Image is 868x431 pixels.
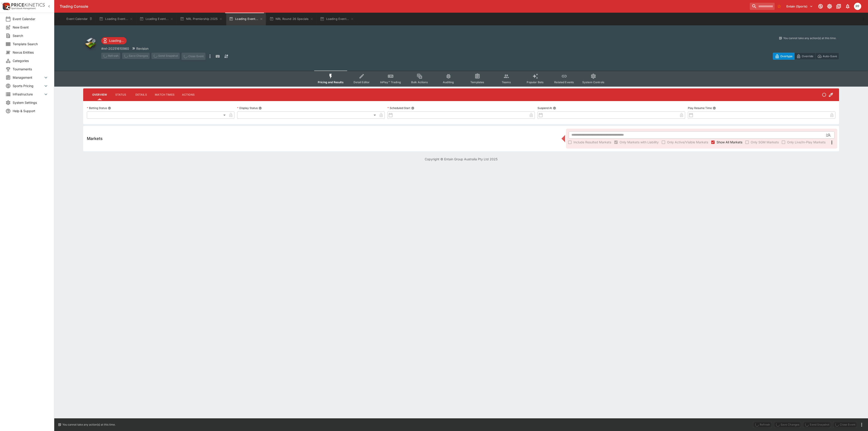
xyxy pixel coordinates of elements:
button: more [859,422,864,427]
button: Details [131,89,151,100]
button: Betting Status [108,107,111,110]
p: Play Resume Time [688,106,712,110]
p: Copyright © Entain Group Australia Pty Ltd 2025 [54,157,868,161]
p: Loading... [109,38,124,43]
span: Categories [13,58,49,63]
span: Pricing and Results [318,81,344,84]
span: Only Markets with Liability [620,140,659,144]
button: more [207,53,213,60]
span: Only Active/Visible Markets [667,140,708,144]
button: No Bookmarks [776,3,783,10]
button: Match Times [151,89,178,100]
button: Open [824,131,833,139]
span: Auditing [443,81,454,84]
span: Nexus Entities [13,50,49,55]
img: other.png [83,36,98,51]
div: Trading Console [60,4,748,9]
span: Teams [502,81,511,84]
img: Sportsbook Management [11,7,36,9]
button: Loading Event... [137,13,176,25]
p: Auto-Save [823,54,837,59]
span: System Controls [582,81,604,84]
button: Suspend At [553,107,556,110]
button: Display Status [259,107,262,110]
span: Tournaments [13,67,49,71]
button: Select Tenant [784,3,816,10]
img: PriceKinetics [11,3,45,7]
span: Include Resulted Markets [573,140,611,144]
button: Event Calendar [64,13,95,25]
p: Revision [136,46,149,51]
button: Status [111,89,131,100]
p: Scheduled Start [387,106,410,110]
span: System Settings [13,100,49,105]
h5: Markets [87,136,103,141]
input: search [750,3,775,10]
span: Infrastructure [13,92,43,97]
p: Copy To Clipboard [101,46,129,51]
span: Templates [470,81,484,84]
button: Actions [178,89,198,100]
svg: More [829,140,835,145]
span: Only SGM Markets [751,140,779,144]
span: InPlay™ Trading [380,81,401,84]
span: Bulk Actions [411,81,428,84]
p: Overtype [780,54,793,59]
span: Related Events [554,81,574,84]
button: Loading Event... [226,13,266,25]
span: New Event [13,25,49,30]
button: NRL Round 26 Specials [267,13,316,25]
button: Loading Event... [96,13,136,25]
p: Display Status [237,106,258,110]
button: Play Resume Time [713,107,716,110]
span: Detail Editor [354,81,370,84]
button: Overview [89,89,111,100]
span: Management [13,75,43,80]
p: You cannot take any action(s) at this time. [62,423,116,427]
span: Help & Support [13,109,49,113]
button: Toggle light/dark mode [826,2,834,10]
span: Template Search [13,42,49,46]
button: Notifications [844,2,852,10]
button: Overtype [773,53,795,60]
span: Show All Markets [717,140,742,144]
span: Search [13,33,49,38]
button: Connected to PK [816,2,825,10]
div: Peter Fairgrieve [854,3,861,10]
span: Only Live/In-Play Markets [787,140,826,144]
p: Betting Status [87,106,107,110]
button: Scheduled Start [411,107,414,110]
span: Popular Bets [527,81,544,84]
button: Loading Event... [317,13,357,25]
button: Override [794,53,815,60]
p: Override [802,54,813,59]
button: NRL Premiership 2025 [177,13,225,25]
button: Peter Fairgrieve [853,1,863,11]
button: Auto-Save [815,53,839,60]
div: Start From [773,53,839,60]
span: Sports Pricing [13,83,43,88]
span: Event Calendar [13,17,49,21]
button: Documentation [835,2,843,10]
p: You cannot take any action(s) at this time. [783,36,836,40]
img: PriceKinetics Logo [1,2,10,11]
div: Event type filters [314,71,608,87]
p: Suspend At [538,106,552,110]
